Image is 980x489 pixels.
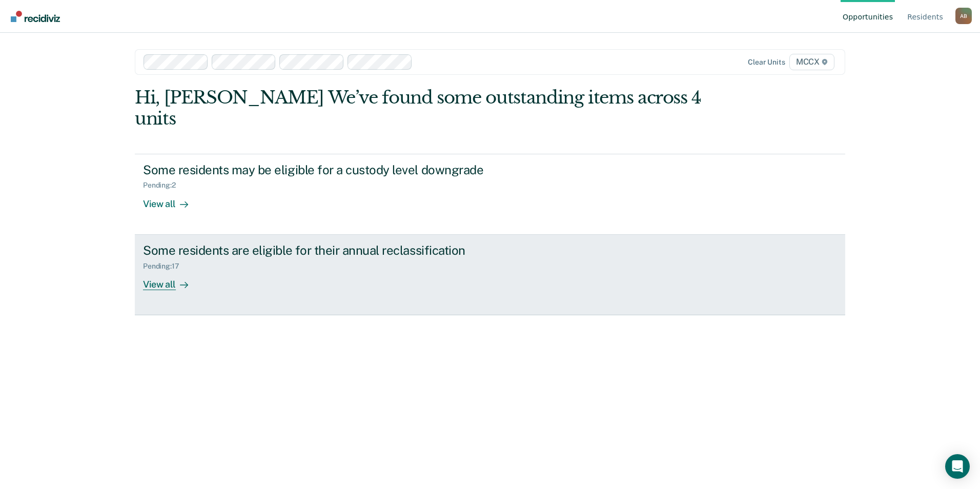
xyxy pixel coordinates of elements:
[945,454,970,479] div: Open Intercom Messenger
[143,262,188,271] div: Pending : 17
[135,154,845,235] a: Some residents may be eligible for a custody level downgradePending:2View all
[143,190,200,210] div: View all
[789,54,834,70] span: MCCX
[748,58,785,67] div: Clear units
[143,243,503,258] div: Some residents are eligible for their annual reclassification
[955,8,972,24] div: A B
[143,162,503,177] div: Some residents may be eligible for a custody level downgrade
[955,8,972,24] button: Profile dropdown button
[135,87,703,129] div: Hi, [PERSON_NAME] We’ve found some outstanding items across 4 units
[143,270,200,290] div: View all
[11,11,60,22] img: Recidiviz
[143,181,184,190] div: Pending : 2
[135,235,845,315] a: Some residents are eligible for their annual reclassificationPending:17View all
